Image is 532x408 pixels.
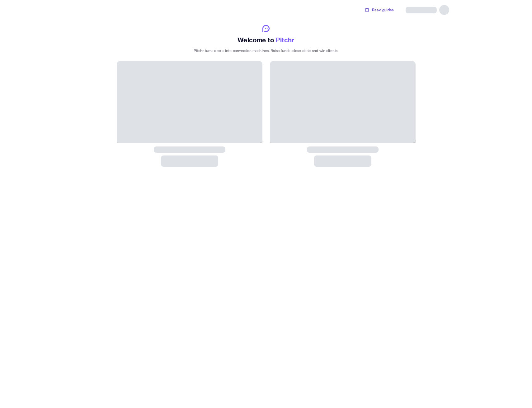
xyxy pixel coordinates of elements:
[194,48,338,53] p: Pitchr turns decks into conversion machines. Raise funds, close deals and win clients.
[360,6,398,14] button: Read guides
[262,25,270,32] img: svg%3e
[365,7,370,12] img: svg%3e
[238,36,294,44] p: Welcome to
[276,36,294,44] span: Pitchr
[372,7,394,13] p: Read guides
